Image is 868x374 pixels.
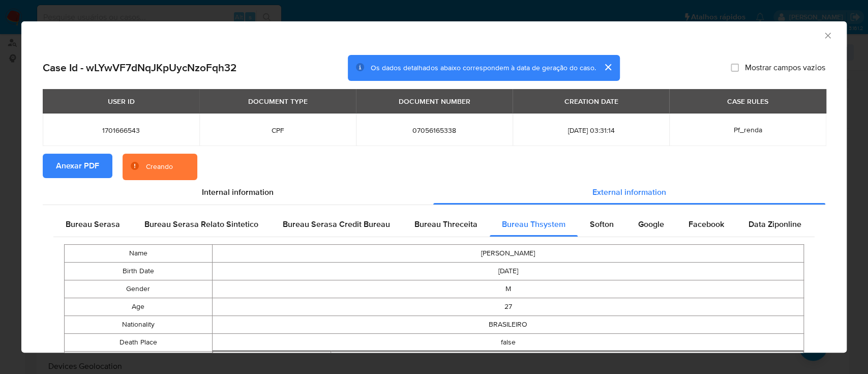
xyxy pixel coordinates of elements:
div: Creando [146,162,173,172]
span: [DATE] 03:31:14 [525,126,657,135]
div: Detailed external info [53,212,815,237]
span: Google [638,218,664,230]
span: Bureau Serasa [66,218,120,230]
span: Facebook [689,218,724,230]
td: Nationality [65,316,213,334]
span: Mostrar campos vazios [745,63,825,73]
td: Age [65,298,213,316]
span: Bureau Serasa Relato Sintetico [144,218,258,230]
td: [DATE] [212,263,803,280]
td: BRASILEIRO [212,316,803,334]
td: [PERSON_NAME] [212,245,803,263]
div: CASE RULES [721,93,774,110]
td: M [212,280,803,298]
span: CPF [212,126,344,135]
div: DOCUMENT NUMBER [393,93,476,110]
span: Softon [590,218,614,230]
span: Bureau Threceita [414,218,477,230]
span: 1701666543 [55,126,187,135]
button: Anexar PDF [43,154,112,178]
td: Type [213,352,331,369]
td: CPF [331,352,803,369]
td: false [212,334,803,352]
div: Detailed info [43,180,825,205]
div: CREATION DATE [558,93,624,110]
span: Internal information [202,186,274,198]
button: cerrar [595,55,620,79]
span: Pf_renda [733,125,762,135]
span: Anexar PDF [56,155,99,177]
span: Bureau Serasa Credit Bureau [283,218,390,230]
span: Bureau Thsystem [502,218,565,230]
td: 27 [212,298,803,316]
div: DOCUMENT TYPE [242,93,314,110]
td: Gender [65,280,213,298]
td: Death Place [65,334,213,352]
div: closure-recommendation-modal [21,21,847,353]
td: Birth Date [65,263,213,280]
span: 07056165338 [368,126,500,135]
button: Fechar a janela [823,31,832,40]
span: Os dados detalhados abaixo correspondem à data de geração do caso. [371,63,595,73]
td: Name [65,245,213,263]
span: Data Ziponline [749,218,801,230]
div: USER ID [102,93,141,110]
input: Mostrar campos vazios [731,64,739,72]
h2: Case Id - wLYwVF7dNqJKpUycNzoFqh32 [43,61,237,74]
span: External information [592,186,666,198]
